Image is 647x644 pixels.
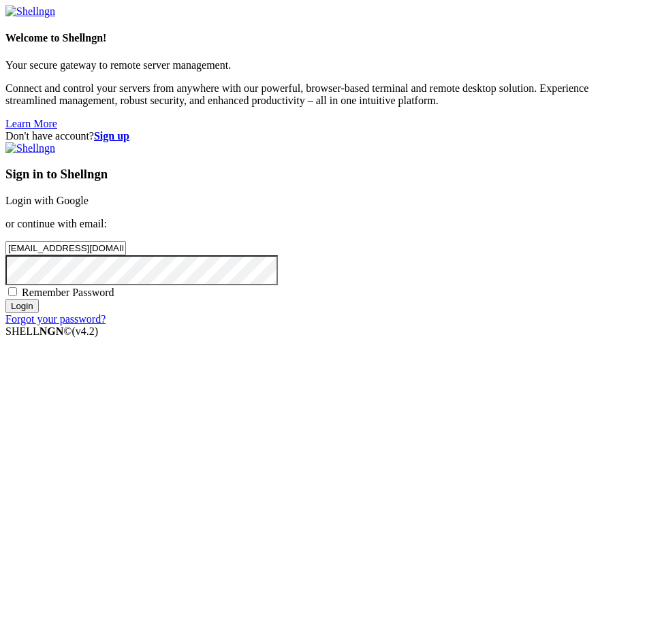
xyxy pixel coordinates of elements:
h3: Sign in to Shellngn [5,167,642,182]
p: Your secure gateway to remote server management. [5,59,642,71]
p: or continue with email: [5,218,642,230]
span: 4.2.0 [72,325,99,337]
div: Don't have account? [5,130,642,142]
a: Login with Google [5,195,89,206]
span: Remember Password [22,287,114,298]
h4: Welcome to Shellngn! [5,32,642,44]
p: Connect and control your servers from anywhere with our powerful, browser-based terminal and remo... [5,82,642,107]
a: Learn More [5,118,57,129]
input: Email address [5,241,126,255]
img: Shellngn [5,5,55,18]
input: Remember Password [8,287,17,296]
a: Forgot your password? [5,313,106,325]
b: NGN [40,325,64,337]
a: Sign up [94,130,129,142]
img: Shellngn [5,142,55,155]
input: Login [5,299,39,313]
span: SHELL © [5,325,98,337]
